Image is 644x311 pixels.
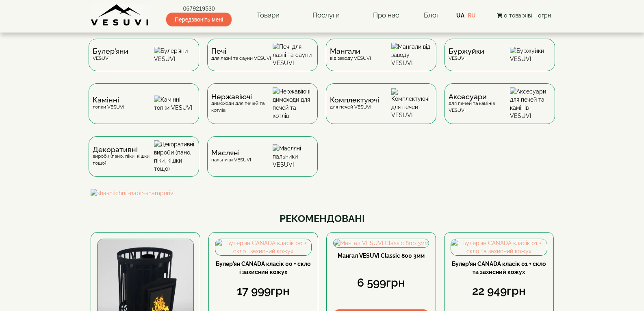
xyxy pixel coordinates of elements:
[211,150,251,156] span: Масляні
[504,12,551,19] span: 0 товар(ів) - 0грн
[93,48,128,61] div: VESUVI
[449,48,484,54] span: Буржуйки
[449,94,510,114] div: для печей та камінів VESUVI
[440,39,559,83] a: БуржуйкиVESUVI Буржуйки VESUVI
[216,261,310,275] a: Булер'ян CANADA класік 00 + скло і захисний кожух
[451,239,547,255] img: Булер'ян CANADA класік 01 + скло та захисний кожух
[365,6,407,25] a: Про нас
[91,4,150,26] img: Завод VESUVI
[391,88,432,119] img: Комплектуючі для печей VESUVI
[424,11,439,19] a: Блог
[215,239,311,255] img: Булер'ян CANADA класік 00 + скло і захисний кожух
[154,140,195,173] img: Декоративні вироби (пано, піки, кішки тощо)
[440,83,559,136] a: Аксесуаридля печей та камінів VESUVI Аксесуари для печей та камінів VESUVI
[330,97,379,110] div: для печей VESUVI
[468,12,476,19] a: RU
[93,146,154,167] div: вироби (пано, піки, кішки тощо)
[203,39,322,83] a: Печідля лазні та сауни VESUVI Печі для лазні та сауни VESUVI
[154,47,195,63] img: Булер'яни VESUVI
[166,13,232,26] span: Передзвоніть мені
[322,83,440,136] a: Комплектуючідля печей VESUVI Комплектуючі для печей VESUVI
[166,4,232,13] a: 0679219530
[91,189,554,197] img: shashlichnij-nabir-shampuriv
[154,96,195,112] img: Камінні топки VESUVI
[304,6,348,25] a: Послуги
[249,6,288,25] a: Товари
[334,239,429,247] img: Мангал VESUVI Classic 800 3мм
[273,43,314,67] img: Печі для лазні та сауни VESUVI
[93,48,128,54] span: Булер'яни
[203,136,322,189] a: Масляніпальники VESUVI Масляні пальники VESUVI
[211,94,273,114] div: димоходи для печей та котлів
[330,48,371,54] span: Мангали
[456,12,464,19] a: UA
[273,144,314,169] img: Масляні пальники VESUVI
[211,48,271,61] div: для лазні та сауни VESUVI
[211,150,251,163] div: пальники VESUVI
[449,48,484,61] div: VESUVI
[93,97,124,103] span: Камінні
[338,252,425,259] a: Мангал VESUVI Classic 800 3мм
[330,97,379,103] span: Комплектуючі
[85,39,203,83] a: Булер'яниVESUVI Булер'яни VESUVI
[510,47,551,63] img: Буржуйки VESUVI
[93,97,124,110] div: топки VESUVI
[211,48,271,54] span: Печі
[203,83,322,136] a: Нержавіючідимоходи для печей та котлів Нержавіючі димоходи для печей та котлів
[215,283,312,299] div: 17 999грн
[391,43,432,67] img: Мангали від заводу VESUVI
[452,261,546,275] a: Булер'ян CANADA класік 01 + скло та захисний кожух
[322,39,440,83] a: Мангаливід заводу VESUVI Мангали від заводу VESUVI
[273,87,314,120] img: Нержавіючі димоходи для печей та котлів
[93,146,154,153] span: Декоративні
[333,275,429,291] div: 6 599грн
[510,87,551,120] img: Аксесуари для печей та камінів VESUVI
[451,283,547,299] div: 22 949грн
[494,11,553,20] button: 0 товар(ів) - 0грн
[85,136,203,189] a: Декоративнівироби (пано, піки, кішки тощо) Декоративні вироби (пано, піки, кішки тощо)
[85,83,203,136] a: Каміннітопки VESUVI Камінні топки VESUVI
[330,48,371,61] div: від заводу VESUVI
[449,94,510,100] span: Аксесуари
[211,94,273,100] span: Нержавіючі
